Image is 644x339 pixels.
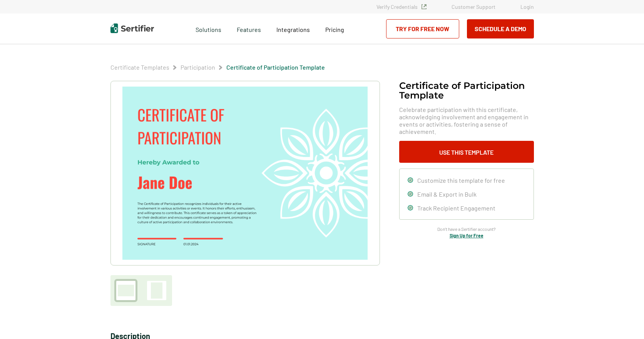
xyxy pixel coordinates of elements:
[110,63,169,71] span: Certificate Templates
[110,63,169,71] a: Certificate Templates
[452,3,495,10] a: Customer Support
[422,4,427,9] img: Verified
[237,24,261,33] span: Features
[196,24,221,33] span: Solutions
[181,63,215,71] a: Participation
[276,26,310,33] span: Integrations
[276,24,310,33] a: Integrations
[399,141,534,163] button: Use This Template
[437,225,496,233] span: Don’t have a Sertifier account?
[226,63,325,71] a: Certificate of Participation Template
[399,106,534,135] span: Celebrate participation with this certificate, acknowledging involvement and engagement in events...
[325,26,344,33] span: Pricing
[417,190,477,198] span: Email & Export in Bulk
[376,3,427,10] a: Verify Credentials
[325,24,344,33] a: Pricing
[417,204,495,212] span: Track Recipient Engagement
[122,87,367,260] img: Certificate of Participation Template
[520,3,534,10] a: Login
[181,63,215,71] span: Participation
[386,19,459,38] a: Try for Free Now
[450,233,483,238] a: Sign Up for Free
[110,23,154,33] img: Sertifier | Digital Credentialing Platform
[417,177,505,184] span: Customize this template for free
[399,81,534,100] h1: Certificate of Participation Template
[226,63,325,71] span: Certificate of Participation Template
[110,63,325,71] div: Breadcrumb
